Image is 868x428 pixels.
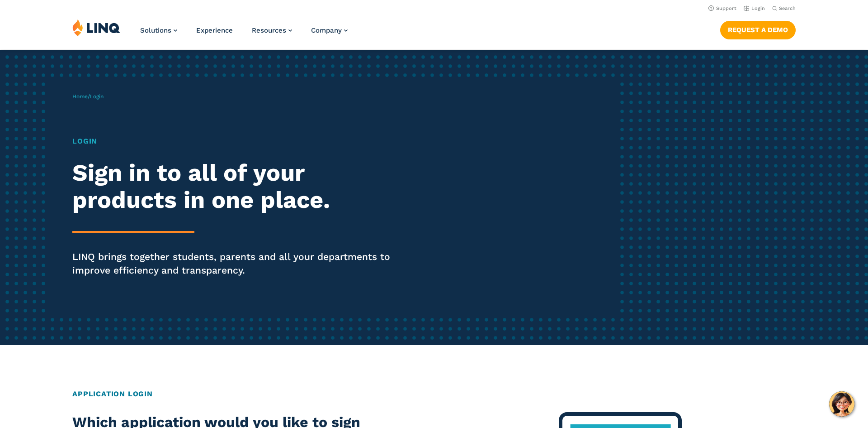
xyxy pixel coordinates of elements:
h1: Login [72,136,407,147]
nav: Primary Navigation [140,19,348,49]
span: Login [90,93,104,100]
h2: Application Login [72,389,796,399]
span: Solutions [140,26,171,34]
h2: Sign in to all of your products in one place. [72,159,407,214]
span: Company [311,26,342,34]
button: Hello, have a question? Let’s chat. [829,391,854,417]
a: Login [744,5,765,11]
span: Resources [252,26,286,34]
a: Home [72,93,88,100]
button: Open Search Bar [772,5,796,12]
a: Request a Demo [720,21,796,39]
a: Solutions [140,26,177,34]
nav: Button Navigation [720,19,796,39]
a: Company [311,26,348,34]
img: LINQ | K‑12 Software [72,19,120,36]
a: Resources [252,26,292,34]
a: Experience [196,26,233,34]
p: LINQ brings together students, parents and all your departments to improve efficiency and transpa... [72,250,407,277]
a: Support [708,5,736,11]
span: Search [779,5,796,11]
span: / [72,93,104,100]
